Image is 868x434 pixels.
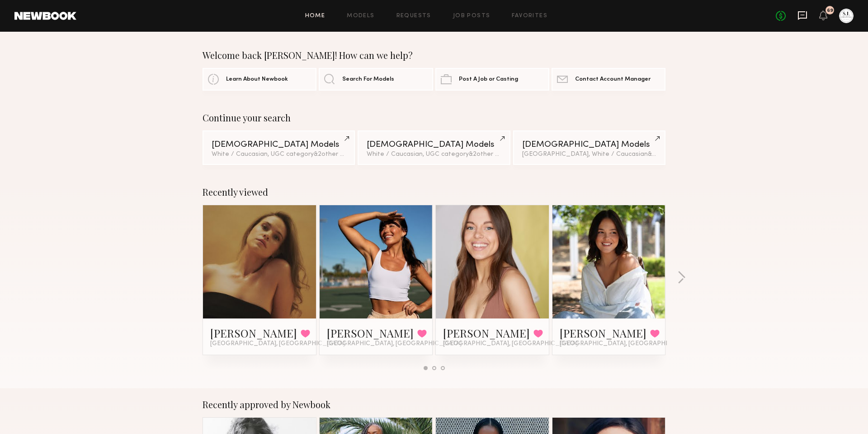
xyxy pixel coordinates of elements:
[522,140,656,149] div: [DEMOGRAPHIC_DATA] Models
[327,326,414,340] a: [PERSON_NAME]
[212,140,346,149] div: [DEMOGRAPHIC_DATA] Models
[203,112,665,123] div: Continue your search
[226,77,288,82] span: Learn About Newbook
[210,326,297,340] a: [PERSON_NAME]
[396,13,431,19] a: Requests
[443,340,578,347] span: [GEOGRAPHIC_DATA], [GEOGRAPHIC_DATA]
[435,68,549,91] a: Post A Job or Casting
[469,151,512,157] span: & 2 other filter s
[648,151,691,157] span: & 2 other filter s
[327,340,462,347] span: [GEOGRAPHIC_DATA], [GEOGRAPHIC_DATA]
[212,151,346,158] div: White / Caucasian, UGC category
[203,130,355,165] a: [DEMOGRAPHIC_DATA] ModelsWhite / Caucasian, UGC category&2other filters
[367,140,501,149] div: [DEMOGRAPHIC_DATA] Models
[203,187,665,198] div: Recently viewed
[342,77,394,82] span: Search For Models
[319,68,433,91] a: Search For Models
[347,13,374,19] a: Models
[203,50,665,61] div: Welcome back [PERSON_NAME]! How can we help?
[827,8,833,13] div: 69
[513,130,665,165] a: [DEMOGRAPHIC_DATA] Models[GEOGRAPHIC_DATA], White / Caucasian&2other filters
[305,13,325,19] a: Home
[367,151,501,158] div: White / Caucasian, UGC category
[314,151,357,157] span: & 2 other filter s
[552,68,665,91] a: Contact Account Manager
[453,13,491,19] a: Job Posts
[560,340,694,347] span: [GEOGRAPHIC_DATA], [GEOGRAPHIC_DATA]
[203,68,316,91] a: Learn About Newbook
[443,326,530,340] a: [PERSON_NAME]
[522,151,656,158] div: [GEOGRAPHIC_DATA], White / Caucasian
[358,130,510,165] a: [DEMOGRAPHIC_DATA] ModelsWhite / Caucasian, UGC category&2other filters
[512,13,547,19] a: Favorites
[459,77,518,82] span: Post A Job or Casting
[203,399,665,410] div: Recently approved by Newbook
[210,340,345,347] span: [GEOGRAPHIC_DATA], [GEOGRAPHIC_DATA]
[560,326,646,340] a: [PERSON_NAME]
[575,77,651,82] span: Contact Account Manager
